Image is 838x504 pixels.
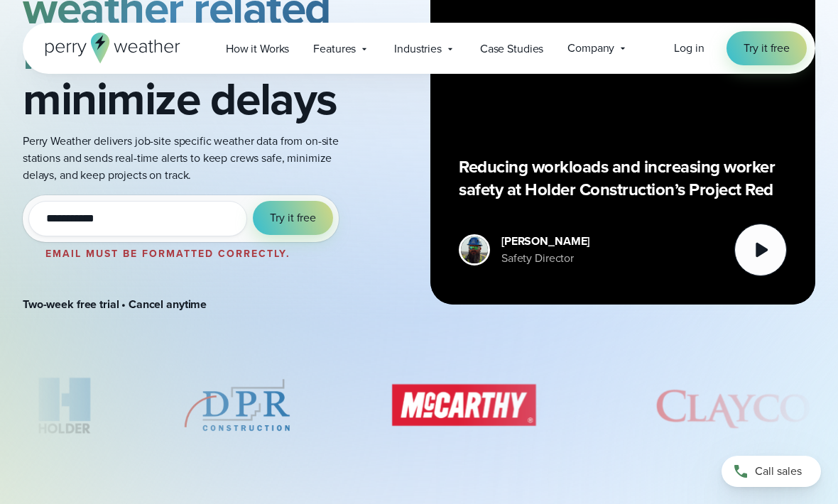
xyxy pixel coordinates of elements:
[632,370,834,441] img: Clayco.svg
[461,236,488,263] img: Merco Chantres Headshot
[226,40,289,57] span: How it Works
[394,40,442,57] span: Industries
[180,370,294,441] div: 3 of 8
[480,40,543,57] span: Case Studies
[18,370,111,441] img: Holder.svg
[727,31,807,65] a: Try it free
[214,34,301,63] a: How it Works
[674,40,704,57] a: Log in
[567,40,614,57] span: Company
[18,370,111,441] div: 2 of 8
[270,209,316,226] span: Try it free
[744,40,790,57] span: Try it free
[468,34,555,63] a: Case Studies
[501,250,589,267] div: Safety Director
[362,370,564,441] div: 4 of 8
[45,246,290,261] label: Email must be formatted correctly.
[23,370,815,448] div: slideshow
[23,133,339,184] p: Perry Weather delivers job-site specific weather data from on-site stations and sends real-time a...
[253,201,333,235] button: Try it free
[180,370,294,441] img: DPR-Construction.svg
[23,296,207,312] strong: Two-week free trial • Cancel anytime
[755,463,802,480] span: Call sales
[459,155,787,201] p: Reducing workloads and increasing worker safety at Holder Construction’s Project Red
[362,370,564,441] img: McCarthy.svg
[501,233,589,250] div: [PERSON_NAME]
[722,456,821,487] a: Call sales
[313,40,356,57] span: Features
[632,370,834,441] div: 5 of 8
